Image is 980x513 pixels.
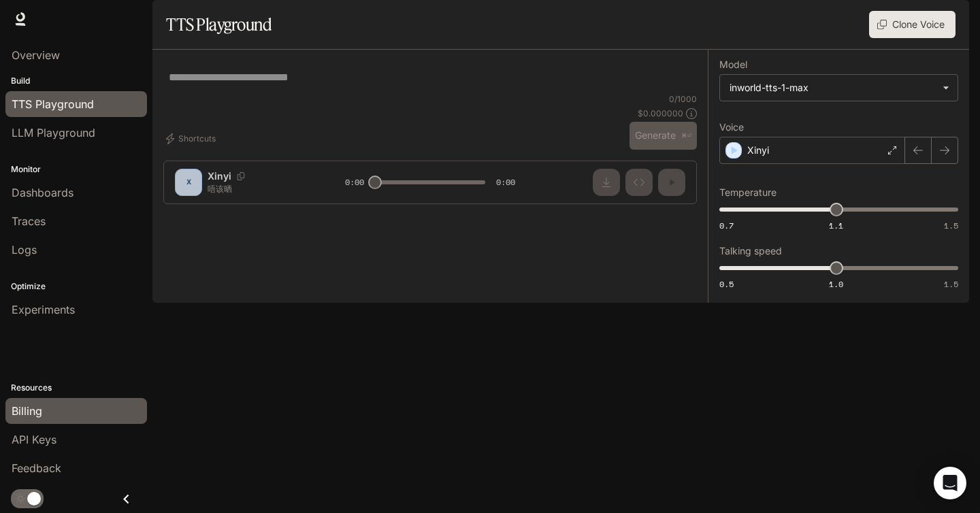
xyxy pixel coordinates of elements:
span: 1.5 [944,278,958,290]
h1: TTS Playground [166,11,272,38]
span: 0.7 [719,220,734,231]
div: inworld-tts-1-max [730,81,936,95]
p: Talking speed [719,246,782,256]
span: 0.5 [719,278,734,290]
p: $ 0.000000 [638,107,683,119]
p: Xinyi [747,144,769,157]
span: 1.5 [944,220,958,231]
p: Voice [719,122,744,132]
span: 1.0 [829,278,843,290]
p: Temperature [719,188,777,197]
p: 0 / 1000 [669,93,697,105]
p: Model [719,60,747,69]
div: inworld-tts-1-max [720,75,958,101]
div: Open Intercom Messenger [934,467,966,499]
button: Clone Voice [869,11,955,38]
span: 1.1 [829,220,843,231]
button: Shortcuts [163,128,221,150]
